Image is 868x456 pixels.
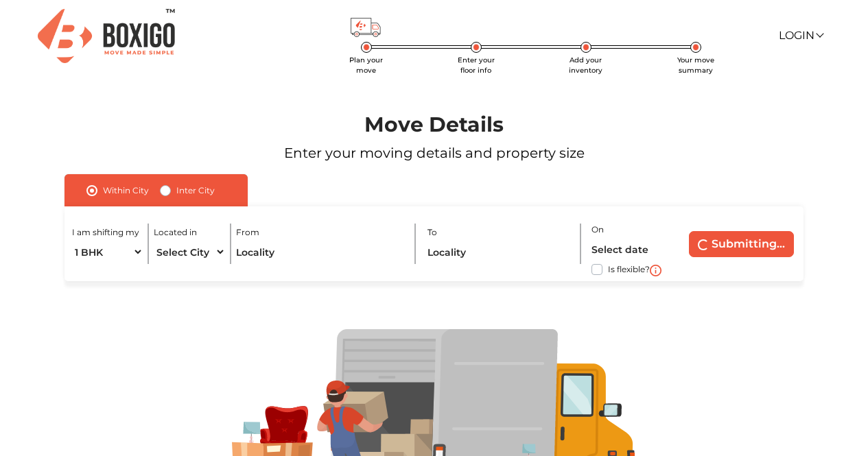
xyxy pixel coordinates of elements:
[38,9,175,63] img: Boxigo
[72,226,139,239] label: I am shifting my
[103,182,149,199] label: Within City
[35,143,834,163] p: Enter your moving details and property size
[779,29,823,42] a: Login
[650,265,661,276] img: i
[176,182,215,199] label: Inter City
[349,56,383,75] span: Plan your move
[35,112,834,137] h1: Move Details
[677,56,714,75] span: Your move summary
[608,261,650,276] label: Is flexible?
[427,226,437,239] label: To
[591,237,677,261] input: Select date
[689,231,794,257] button: Submitting...
[154,226,197,239] label: Located in
[591,224,604,236] label: On
[236,240,405,264] input: Locality
[569,56,602,75] span: Add your inventory
[236,226,259,239] label: From
[458,56,495,75] span: Enter your floor info
[427,240,572,264] input: Locality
